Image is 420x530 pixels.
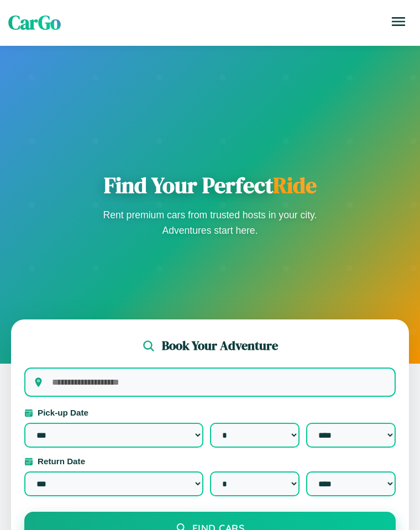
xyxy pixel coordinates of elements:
h1: Find Your Perfect [99,172,321,198]
h2: Book Your Adventure [162,337,278,354]
span: CarGo [8,9,61,36]
label: Return Date [24,456,396,466]
label: Pick-up Date [24,408,396,417]
p: Rent premium cars from trusted hosts in your city. Adventures start here. [99,207,321,238]
span: Ride [273,170,317,200]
